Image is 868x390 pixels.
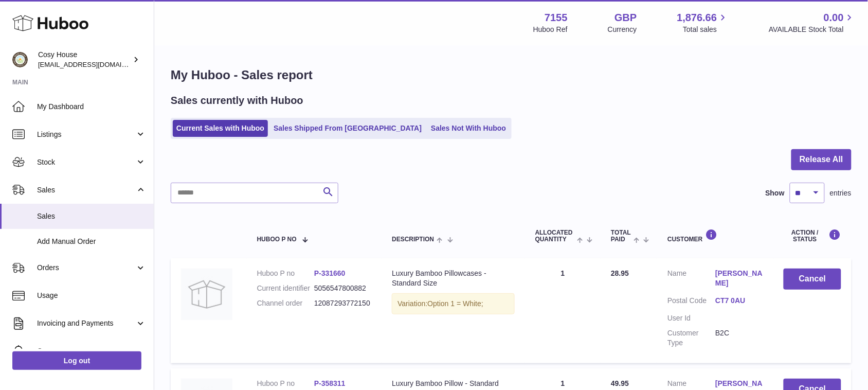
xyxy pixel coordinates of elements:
dt: Postal Code [667,296,715,308]
span: Usage [37,291,146,300]
dt: User Id [667,313,715,323]
h1: My Huboo - Sales report [171,67,852,83]
dd: B2C [715,328,763,348]
a: Current Sales with Huboo [173,120,268,137]
span: 28.95 [611,269,629,277]
td: 1 [525,258,601,363]
span: Sales [37,185,135,195]
span: Total paid [611,229,631,243]
a: [PERSON_NAME] [715,269,763,288]
button: Cancel [784,269,841,290]
dd: 12087293772150 [314,298,371,308]
span: Option 1 = White; [427,299,483,308]
a: Sales Shipped From [GEOGRAPHIC_DATA] [270,120,425,137]
a: 0.00 AVAILABLE Stock Total [769,11,856,34]
span: Orders [37,263,135,273]
a: P-331660 [314,269,346,277]
span: [EMAIL_ADDRESS][DOMAIN_NAME] [38,60,151,68]
a: Sales Not With Huboo [427,120,510,137]
button: Release All [791,149,852,170]
dt: Customer Type [667,328,715,348]
span: Add Manual Order [37,237,146,246]
span: Invoicing and Payments [37,318,135,328]
span: 0.00 [824,11,844,25]
span: 1,876.66 [677,11,717,25]
span: entries [830,188,852,198]
strong: 7155 [545,11,568,25]
dt: Current identifier [257,283,314,293]
dd: 5056547800882 [314,283,371,293]
span: Cases [37,346,146,356]
div: Action / Status [784,229,841,243]
span: My Dashboard [37,102,146,112]
div: Luxury Bamboo Pillowcases - Standard Size [392,269,514,288]
a: 1,876.66 Total sales [677,11,729,34]
dt: Huboo P no [257,269,314,278]
img: no-photo.jpg [181,269,232,320]
span: Total sales [683,25,729,34]
div: Customer [667,229,763,243]
span: Huboo P no [257,236,297,243]
div: Cosy House [38,50,131,69]
a: CT7 0AU [715,296,763,306]
span: Listings [37,130,135,139]
div: Huboo Ref [533,25,568,34]
strong: GBP [614,11,637,25]
label: Show [766,188,785,198]
img: info@wholesomegoods.com [12,52,28,67]
a: Log out [12,351,141,370]
h2: Sales currently with Huboo [171,94,303,108]
span: ALLOCATED Quantity [535,229,574,243]
div: Currency [608,25,637,34]
dt: Name [667,269,715,291]
span: Sales [37,211,146,221]
span: 49.95 [611,379,629,387]
dt: Huboo P no [257,379,314,388]
a: P-358311 [314,379,346,387]
span: Description [392,236,434,243]
span: Stock [37,157,135,167]
dt: Channel order [257,298,314,308]
div: Variation: [392,293,514,314]
span: AVAILABLE Stock Total [769,25,856,34]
